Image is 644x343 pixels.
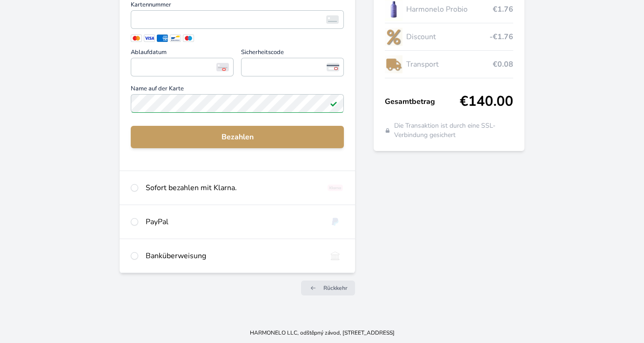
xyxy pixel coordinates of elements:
span: Transport [406,59,493,70]
span: Bezahlen [138,131,336,143]
span: Ablaufdatum [131,49,234,58]
span: Rückkehr [323,284,348,292]
span: Discount [406,31,490,42]
span: -€1.76 [490,31,513,42]
span: €1.76 [493,4,513,15]
a: Rückkehr [301,281,355,295]
div: PayPal [146,216,319,227]
input: Name auf der KarteFeld gültig [131,94,344,113]
img: klarna_paynow.svg [327,182,344,193]
span: Kartennummer [131,2,344,10]
div: Sofort bezahlen mit Klarna. [146,182,319,193]
img: bankTransfer_IBAN.svg [327,250,344,261]
img: Ablaufdatum [216,63,229,71]
img: delivery-lo.png [385,53,402,76]
button: Bezahlen [131,126,344,148]
iframe: Iframe für Kartennummer [135,13,340,26]
span: €0.08 [493,59,513,70]
span: Gesamtbetrag [385,96,460,107]
div: Banküberweisung [146,250,319,261]
span: €140.00 [460,93,513,110]
img: card [326,15,339,24]
iframe: Iframe für Sicherheitscode [245,61,340,74]
span: Sicherheitscode [241,49,344,58]
img: Feld gültig [330,100,337,107]
span: Harmonelo Probio [406,4,493,15]
img: paypal.svg [327,216,344,227]
span: Die Transaktion ist durch eine SSL-Verbindung gesichert [394,121,513,140]
span: Name auf der Karte [131,86,344,94]
img: discount-lo.png [385,25,402,48]
iframe: Iframe für Ablaufdatum [135,61,229,74]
